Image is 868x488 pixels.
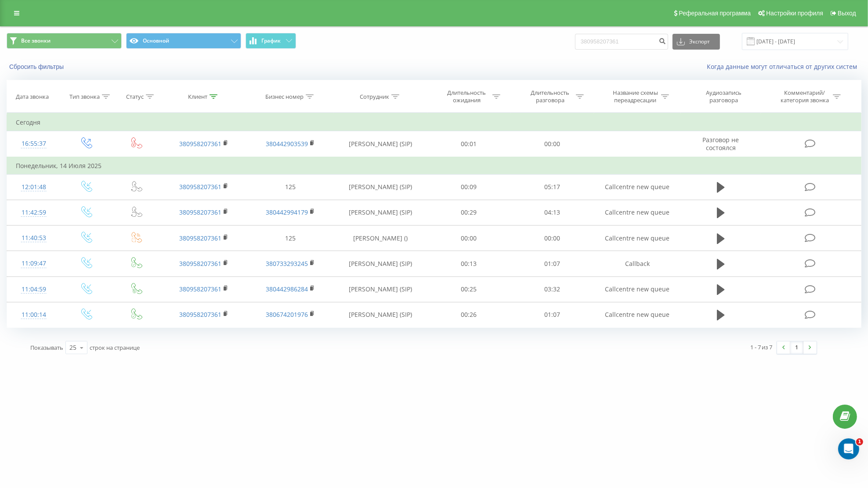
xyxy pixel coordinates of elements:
[594,174,680,200] td: Callcentre new queue
[266,208,308,216] a: 380442994179
[265,93,304,100] div: Бизнес номер
[510,302,594,327] td: 01:07
[179,183,221,191] a: 380958207361
[594,251,680,276] td: Callback
[16,93,49,100] div: Дата звонка
[126,93,144,100] div: Статус
[266,259,308,268] a: 380733293245
[16,179,51,196] div: 12:01:48
[334,276,427,302] td: [PERSON_NAME] (SIP)
[179,310,221,319] a: 380958207361
[594,302,680,327] td: Callcentre new queue
[16,281,51,298] div: 11:04:59
[179,259,221,268] a: 380958207361
[334,131,427,157] td: [PERSON_NAME] (SIP)
[766,10,823,17] span: Настройки профиля
[246,33,296,49] button: График
[427,251,511,276] td: 00:13
[510,251,594,276] td: 01:07
[262,38,281,44] span: График
[679,10,751,17] span: Реферальная программа
[527,89,574,104] div: Длительность разговора
[594,226,680,251] td: Callcentre new queue
[334,251,427,276] td: [PERSON_NAME] (SIP)
[266,285,308,293] a: 380442986284
[707,62,861,71] a: Когда данные могут отличаться от других систем
[16,230,51,247] div: 11:40:53
[7,157,861,175] td: Понедельник, 14 Июля 2025
[510,174,594,200] td: 05:17
[90,344,140,352] span: строк на странице
[427,174,511,200] td: 00:09
[510,276,594,302] td: 03:32
[427,302,511,327] td: 00:26
[16,255,51,272] div: 11:09:47
[838,10,856,17] span: Выход
[856,438,863,445] span: 1
[510,200,594,225] td: 04:13
[779,89,831,104] div: Комментарий/категория звонка
[575,34,668,50] input: Поиск по номеру
[427,131,511,157] td: 00:01
[179,208,221,216] a: 380958207361
[612,89,659,104] div: Название схемы переадресации
[673,34,720,50] button: Экспорт
[69,93,100,100] div: Тип звонка
[594,276,680,302] td: Callcentre new queue
[21,37,51,44] span: Все звонки
[7,114,861,131] td: Сегодня
[750,343,773,352] div: 1 - 7 из 7
[334,226,427,251] td: [PERSON_NAME] ()
[266,310,308,319] a: 380674201976
[179,285,221,293] a: 380958207361
[427,276,511,302] td: 00:25
[334,200,427,225] td: [PERSON_NAME] (SIP)
[427,226,511,251] td: 00:00
[510,131,594,157] td: 00:00
[266,140,308,148] a: 380442903539
[334,302,427,327] td: [PERSON_NAME] (SIP)
[7,33,122,49] button: Все звонки
[126,33,241,49] button: Основной
[427,200,511,225] td: 00:29
[16,204,51,221] div: 11:42:59
[188,93,207,100] div: Клиент
[7,63,68,71] button: Сбросить фильтры
[30,344,63,352] span: Показывать
[510,226,594,251] td: 00:00
[16,135,51,152] div: 16:55:37
[838,438,859,459] iframe: Intercom live chat
[179,140,221,148] a: 380958207361
[69,343,76,352] div: 25
[179,234,221,242] a: 380958207361
[16,306,51,323] div: 11:00:14
[695,89,752,104] div: Аудиозапись разговора
[247,226,333,251] td: 125
[790,341,803,354] a: 1
[360,93,389,100] div: Сотрудник
[247,174,333,200] td: 125
[594,200,680,225] td: Callcentre new queue
[334,174,427,200] td: [PERSON_NAME] (SIP)
[443,89,490,104] div: Длительность ожидания
[702,136,739,152] span: Разговор не состоялся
